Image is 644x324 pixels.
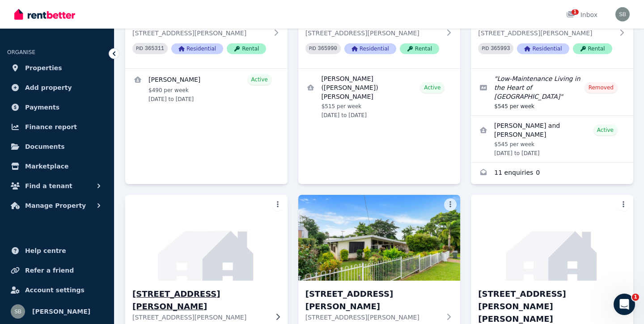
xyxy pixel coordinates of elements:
span: Rental [400,43,439,54]
a: Account settings [7,281,107,299]
span: ORGANISE [7,49,35,55]
iframe: Intercom live chat [614,294,635,315]
a: Edit listing: Low-Maintenance Living in the Heart of Edge Hill [471,69,633,115]
a: Help centre [7,242,107,260]
a: Marketplace [7,157,107,175]
small: PID [309,46,316,51]
p: [STREET_ADDRESS][PERSON_NAME] [478,29,614,38]
div: Inbox [566,10,597,19]
span: 1 [632,294,639,301]
span: Rental [573,43,612,54]
span: Find a tenant [25,181,72,191]
span: [PERSON_NAME] [32,306,90,317]
a: View details for Daniel Schmidt and Izabella Schrapel [471,116,633,162]
img: 214 Woodward St, Whitfield [471,195,633,281]
code: 365311 [145,46,164,52]
span: Add property [25,82,72,93]
h3: [STREET_ADDRESS][PERSON_NAME] [305,288,441,313]
span: Payments [25,102,59,113]
a: Add property [7,79,107,97]
span: Manage Property [25,200,86,211]
small: PID [482,46,489,51]
p: [STREET_ADDRESS][PERSON_NAME] [305,29,441,38]
img: RentBetter [14,8,75,21]
span: Finance report [25,122,77,132]
img: 24 Pyne St, Edge Hill [298,195,461,281]
span: Marketplace [25,161,68,172]
img: Samuel Byrd [615,7,630,21]
span: Residential [171,43,223,54]
p: [STREET_ADDRESS][PERSON_NAME] [132,29,268,38]
span: Rental [227,43,266,54]
span: 1 [572,9,579,15]
a: View details for Christine (Moya) Brech [298,69,461,124]
span: Account settings [25,285,85,295]
span: Residential [344,43,396,54]
span: Residential [517,43,569,54]
small: PID [136,46,143,51]
button: Manage Property [7,197,107,215]
span: Properties [25,63,62,73]
a: Documents [7,138,107,156]
a: Properties [7,59,107,77]
img: Samuel Byrd [11,304,25,319]
h3: [STREET_ADDRESS][PERSON_NAME] [132,288,268,313]
button: Find a tenant [7,177,107,195]
button: More options [271,198,284,211]
a: Payments [7,98,107,116]
span: Help centre [25,245,66,256]
a: Enquiries for 3/63 Woodward St, Edge Hill [471,163,633,184]
span: Refer a friend [25,265,74,276]
img: 4/63 Woodward St, Edge Hill [121,193,292,283]
button: More options [444,198,457,211]
code: 365993 [491,46,510,52]
span: Documents [25,141,65,152]
p: [STREET_ADDRESS][PERSON_NAME] [305,313,441,322]
a: View details for Felix Imhof [125,69,288,108]
button: More options [617,198,630,211]
a: Finance report [7,118,107,136]
p: [STREET_ADDRESS][PERSON_NAME] [132,313,268,322]
a: Refer a friend [7,261,107,279]
code: 365990 [318,46,337,52]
